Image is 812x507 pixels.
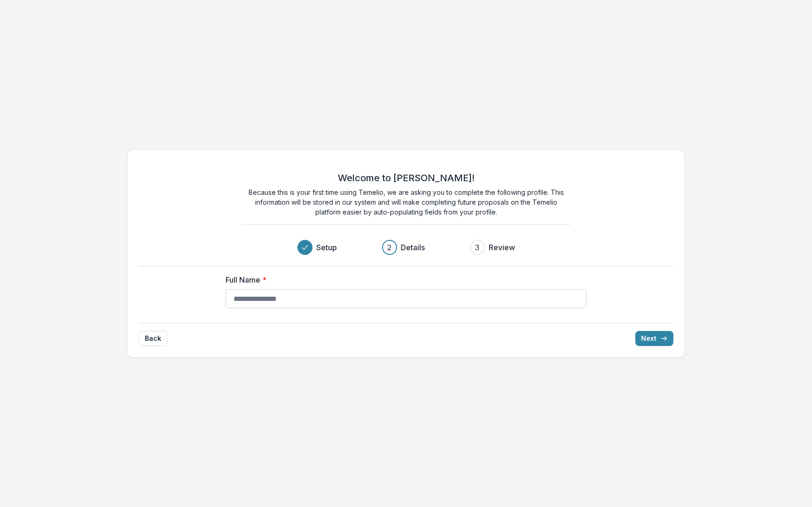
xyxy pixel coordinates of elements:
[387,242,391,253] div: 2
[242,187,570,217] p: Because this is your first time using Temelio, we are asking you to complete the following profil...
[489,242,515,253] h3: Review
[226,274,581,285] label: Full Name
[475,242,479,253] div: 3
[401,242,425,253] h3: Details
[297,240,515,255] div: Progress
[139,331,167,346] button: Back
[338,172,475,184] h2: Welcome to [PERSON_NAME]!
[635,331,673,346] button: Next
[316,242,337,253] h3: Setup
